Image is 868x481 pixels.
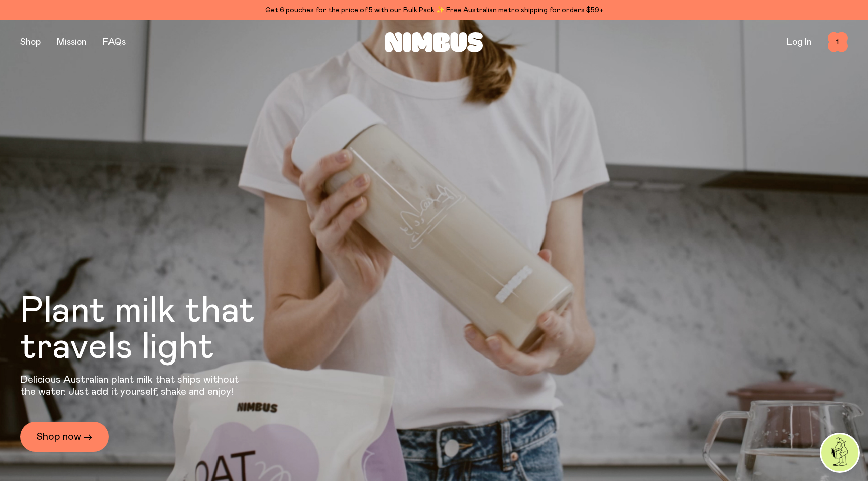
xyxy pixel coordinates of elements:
[20,4,848,16] div: Get 6 pouches for the price of 5 with our Bulk Pack ✨ Free Australian metro shipping for orders $59+
[828,32,848,52] button: 1
[20,293,309,366] h1: Plant milk that travels light
[20,422,109,452] a: Shop now →
[20,374,245,398] p: Delicious Australian plant milk that ships without the water. Just add it yourself, shake and enjoy!
[103,38,126,47] a: FAQs
[57,38,87,47] a: Mission
[821,434,858,471] img: agent
[787,38,812,47] a: Log In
